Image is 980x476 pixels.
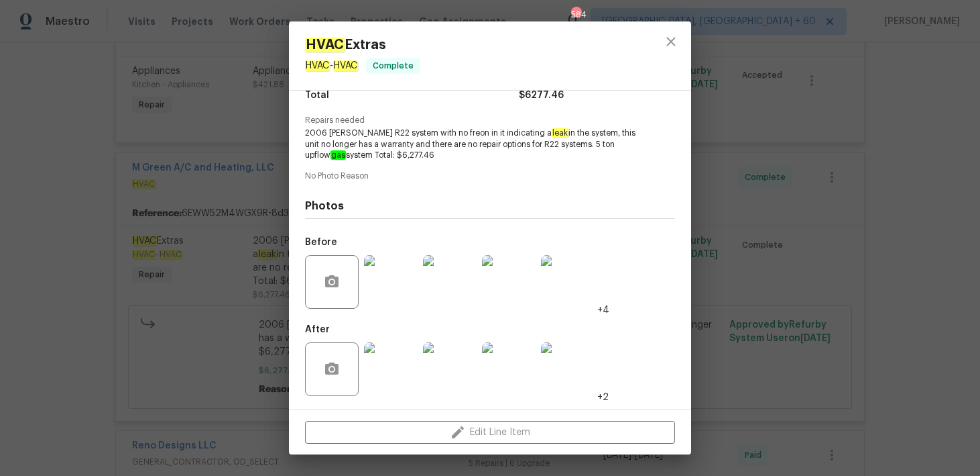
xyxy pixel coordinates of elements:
h4: Photos [305,199,675,213]
span: Repairs needed [305,116,675,125]
span: - [305,60,358,71]
span: Complete [367,59,419,73]
span: No Photo Reason [305,172,675,181]
em: HVAC [305,60,330,71]
button: close [655,26,687,58]
div: 584 [571,8,580,21]
span: +2 [597,391,609,404]
span: Total [305,86,329,105]
span: Extras [305,38,420,52]
h5: Before [305,238,337,247]
em: leak [552,128,568,138]
span: 2006 [PERSON_NAME] R22 system with no freon in it indicating a in the system, this unit no longer... [305,128,638,161]
em: HVAC [333,60,358,71]
span: +4 [597,303,609,317]
em: HVAC [305,38,345,52]
h5: After [305,325,330,334]
em: gas [330,150,346,160]
span: $6277.46 [519,86,564,105]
